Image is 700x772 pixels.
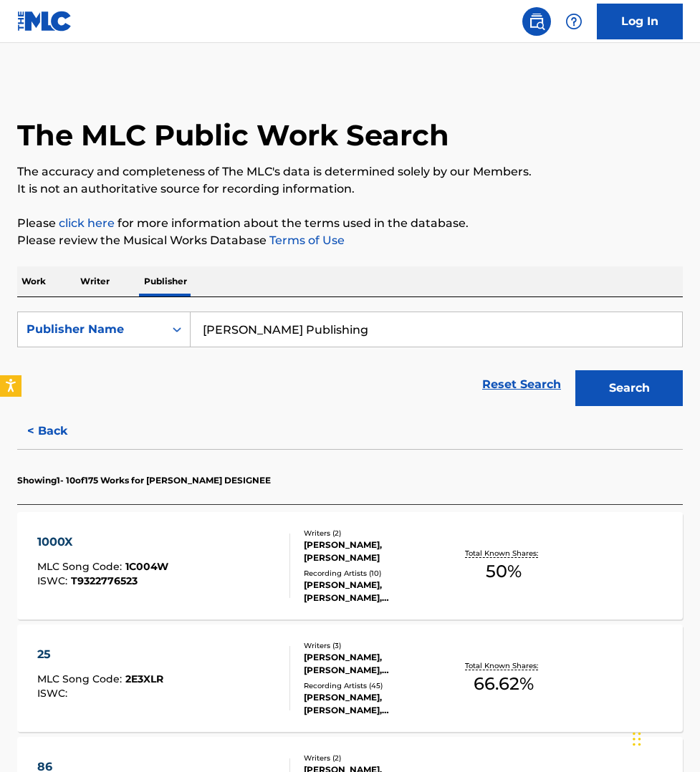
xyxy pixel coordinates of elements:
a: Log In [597,4,683,39]
div: Recording Artists ( 45 ) [304,680,449,691]
div: [PERSON_NAME], [PERSON_NAME], [PERSON_NAME], [PERSON_NAME], [PERSON_NAME] [304,691,449,717]
div: [PERSON_NAME], [PERSON_NAME] [304,539,449,564]
p: The accuracy and completeness of The MLC's data is determined solely by our Members. [17,163,683,180]
span: MLC Song Code : [37,560,125,573]
p: Work [17,266,50,296]
a: click here [59,216,115,230]
span: 50 % [486,559,522,584]
span: MLC Song Code : [37,672,125,685]
div: Help [560,7,588,36]
p: Showing 1 - 10 of 175 Works for [PERSON_NAME] DESIGNEE [17,474,271,487]
p: Total Known Shares: [465,660,542,671]
a: Public Search [522,7,551,36]
div: Recording Artists ( 10 ) [304,568,449,579]
div: Writers ( 3 ) [304,640,449,651]
p: Total Known Shares: [465,548,542,559]
p: Please for more information about the terms used in the database. [17,215,683,232]
a: Reset Search [475,369,568,400]
p: Publisher [140,266,191,296]
h1: The MLC Public Work Search [17,117,449,153]
span: T9322776523 [71,574,138,587]
div: 25 [37,646,163,663]
div: Writers ( 2 ) [304,528,449,539]
a: Terms of Use [267,233,345,247]
div: Writers ( 2 ) [304,753,449,763]
span: 66.62 % [474,671,534,697]
a: 1000XMLC Song Code:1C004WISWC:T9322776523Writers (2)[PERSON_NAME], [PERSON_NAME]Recording Artists... [17,512,683,619]
div: Publisher Name [27,321,155,338]
a: 25MLC Song Code:2E3XLRISWC:Writers (3)[PERSON_NAME], [PERSON_NAME], [PERSON_NAME]Recording Artist... [17,624,683,732]
img: search [528,13,545,30]
span: ISWC : [37,574,71,587]
p: It is not an authoritative source for recording information. [17,180,683,198]
div: [PERSON_NAME], [PERSON_NAME], [PERSON_NAME], [PERSON_NAME], [PERSON_NAME] [304,579,449,604]
span: 1C004W [125,560,168,573]
div: [PERSON_NAME], [PERSON_NAME], [PERSON_NAME] [304,651,449,677]
p: Please review the Musical Works Database [17,232,683,249]
iframe: Chat Widget [628,703,700,772]
div: 1000X [37,534,168,551]
p: Writer [76,266,114,296]
div: Drag [633,718,641,761]
img: help [565,13,582,30]
button: < Back [17,413,103,449]
span: 2E3XLR [125,672,163,685]
span: ISWC : [37,687,71,700]
form: Search Form [17,312,683,413]
img: MLC Logo [17,11,72,32]
button: Search [575,370,683,406]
